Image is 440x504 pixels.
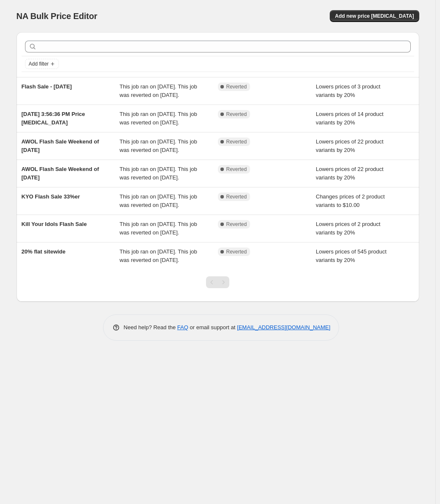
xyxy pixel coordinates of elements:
[316,166,384,181] span: Lowers prices of 22 product variants by 20%
[206,276,229,288] nav: Pagination
[120,193,197,208] span: This job ran on [DATE]. This job was reverted on [DATE].
[22,248,66,255] span: 20% flat sitewide
[316,221,380,236] span: Lowers prices of 2 product variants by 20%
[22,83,72,90] span: Flash Sale - [DATE]
[226,248,247,255] span: Reverted
[22,138,99,153] span: AWOL Flash Sale Weekend of [DATE]
[188,324,237,330] span: or email support at
[335,13,414,19] span: Add new price [MEDICAL_DATA]
[226,193,247,200] span: Reverted
[316,83,380,98] span: Lowers prices of 3 product variants by 20%
[226,138,247,145] span: Reverted
[177,324,188,330] a: FAQ
[120,221,197,236] span: This job ran on [DATE]. This job was reverted on [DATE].
[17,11,97,21] span: NA Bulk Price Editor
[120,166,197,181] span: This job ran on [DATE]. This job was reverted on [DATE].
[120,83,197,98] span: This job ran on [DATE]. This job was reverted on [DATE].
[226,111,247,118] span: Reverted
[25,59,59,69] button: Add filter
[237,324,330,330] a: [EMAIL_ADDRESS][DOMAIN_NAME]
[120,248,197,263] span: This job ran on [DATE]. This job was reverted on [DATE].
[22,193,80,200] span: KYO Flash Sale 33%er
[120,138,197,153] span: This job ran on [DATE]. This job was reverted on [DATE].
[22,166,99,181] span: AWOL Flash Sale Weekend of [DATE]
[226,83,247,90] span: Reverted
[124,324,178,330] span: Need help? Read the
[22,221,87,227] span: Kill Your Idols Flash Sale
[226,221,247,228] span: Reverted
[316,111,384,126] span: Lowers prices of 14 product variants by 20%
[226,166,247,173] span: Reverted
[120,111,197,126] span: This job ran on [DATE]. This job was reverted on [DATE].
[316,138,384,153] span: Lowers prices of 22 product variants by 20%
[330,10,419,22] button: Add new price [MEDICAL_DATA]
[316,193,385,208] span: Changes prices of 2 product variants to $10.00
[22,111,85,126] span: [DATE] 3:56:36 PM Price [MEDICAL_DATA]
[316,248,387,263] span: Lowers prices of 545 product variants by 20%
[29,61,49,67] span: Add filter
